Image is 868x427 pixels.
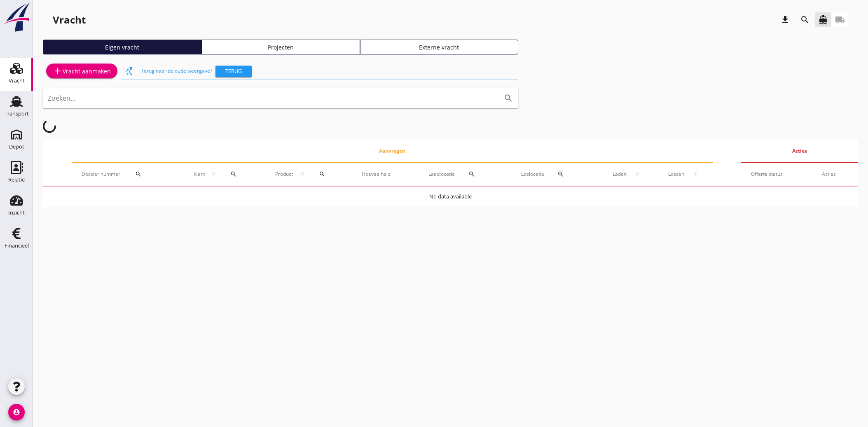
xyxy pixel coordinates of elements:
i: search [230,171,237,177]
i: add [53,66,63,76]
div: Transport [5,111,29,116]
div: Depot [9,144,24,149]
div: Relatie [8,177,25,182]
i: search [468,171,475,177]
div: Vracht aanmaken [53,66,111,76]
a: Projecten [201,40,360,54]
div: Financieel [5,243,29,248]
i: arrow_upward [208,171,220,177]
i: search [319,171,325,177]
div: Terug naar de oude weergave? [141,63,515,80]
span: Klant [191,170,208,178]
a: Eigen vracht [43,40,201,54]
div: Inzicht [8,210,25,215]
i: arrow_upward [296,171,309,177]
th: Acties [741,139,858,163]
div: Vracht [9,78,25,83]
td: No data available [43,187,858,207]
span: Product [272,170,296,178]
i: search [557,171,564,177]
i: search [800,15,810,25]
div: Laadlocatie [428,164,501,184]
div: Dossier nummer [82,164,171,184]
img: logo-small.a267ee39.svg [2,2,31,33]
div: Eigen vracht [47,43,198,52]
span: Laden [609,170,630,178]
i: arrow_upward [688,171,703,177]
i: account_circle [8,404,25,420]
span: Lossen [664,170,688,178]
i: arrow_upward [630,171,644,177]
th: Aanvragen [72,139,713,163]
input: Zoeken... [48,92,490,105]
a: Externe vracht [360,40,519,54]
button: Terug [215,66,252,77]
i: download [780,15,790,25]
div: Loslocatie [521,164,590,184]
i: search [503,93,513,103]
i: switch_access_shortcut [124,66,134,76]
i: directions_boat [818,15,828,25]
div: Projecten [205,43,356,52]
a: Vracht aanmaken [46,64,117,78]
i: search [135,171,142,177]
div: Externe vracht [364,43,515,52]
div: Vracht [53,13,86,26]
div: Hoeveelheid [362,170,409,178]
div: Acties [822,170,848,178]
div: Offerte status [751,170,802,178]
div: Terug [219,67,248,75]
i: local_shipping [835,15,845,25]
